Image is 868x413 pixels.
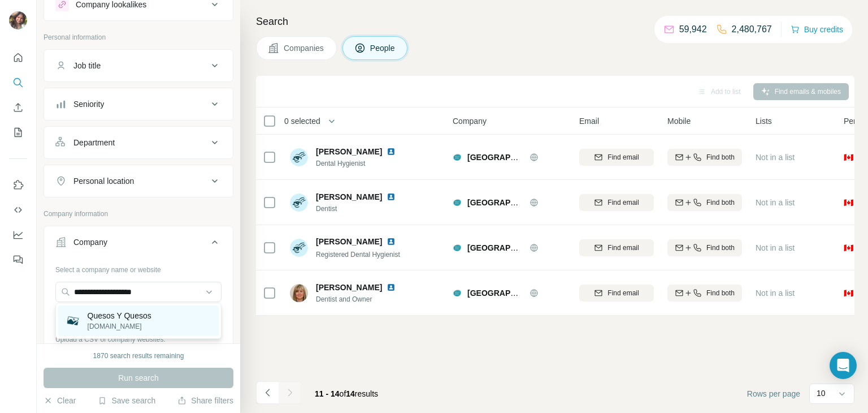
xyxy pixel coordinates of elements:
button: Department [44,129,233,156]
button: Use Surfe on LinkedIn [9,175,27,195]
p: Upload a CSV of company websites. [55,334,222,345]
button: Seniority [44,91,233,118]
span: Find email [607,152,639,162]
span: Find email [607,288,639,298]
span: Registered Dental Hygienist [316,251,400,259]
img: Quesos Y Quesos [65,313,81,329]
span: [PERSON_NAME] [316,236,382,247]
span: Not in a list [756,289,795,298]
img: Avatar [290,148,308,166]
div: Company [73,236,107,248]
img: LinkedIn logo [387,237,396,246]
p: 59,942 [679,23,707,36]
p: Quesos Y Quesos [88,310,151,321]
button: Share filters [177,395,233,406]
div: Department [73,137,115,148]
button: Company [44,229,233,260]
span: Find both [706,288,735,298]
span: Dental Hygienist [316,158,409,169]
button: My lists [9,122,27,143]
span: Find email [607,243,639,253]
span: [PERSON_NAME] [316,191,382,203]
div: Job title [73,60,101,71]
button: Find both [667,239,742,256]
p: 10 [817,388,826,399]
p: Company information [44,209,233,219]
img: Logo of Arbutus North Dental Centre [453,153,462,162]
button: Find email [579,285,654,302]
span: 🇨🇦 [844,152,853,163]
p: Personal information [44,32,233,42]
span: 🇨🇦 [844,287,853,299]
button: Use Surfe API [9,200,27,220]
img: Avatar [290,284,308,302]
span: results [315,389,378,398]
span: Lists [756,115,772,127]
span: 🇨🇦 [844,242,853,253]
span: [PERSON_NAME] [316,146,382,157]
span: Not in a list [756,198,795,207]
button: Find both [667,149,742,166]
span: [GEOGRAPHIC_DATA] [467,198,552,207]
span: [PERSON_NAME] [316,282,382,293]
button: Clear [44,395,76,406]
img: Avatar [290,193,308,212]
span: 11 - 14 [315,389,340,398]
button: Feedback [9,249,27,270]
span: Dentist [316,204,409,214]
button: Find both [667,285,742,302]
span: Not in a list [756,153,795,162]
p: 2,480,767 [732,23,772,36]
div: Open Intercom Messenger [830,352,857,379]
span: Mobile [667,115,691,127]
button: Navigate to previous page [256,381,279,404]
span: [GEOGRAPHIC_DATA] [467,243,552,252]
h4: Search [256,14,854,29]
div: 1870 search results remaining [93,351,184,361]
span: Find both [706,197,735,208]
span: Find both [706,152,735,162]
span: [GEOGRAPHIC_DATA] [467,289,552,298]
span: 🇨🇦 [844,197,853,208]
span: 14 [346,389,355,398]
button: Find email [579,239,654,256]
span: Dentist and Owner [316,294,409,304]
button: Search [9,72,27,93]
span: Find both [706,243,735,253]
div: Seniority [73,98,104,110]
img: LinkedIn logo [387,147,396,156]
span: Company [453,115,487,127]
p: [DOMAIN_NAME] [88,321,151,332]
img: LinkedIn logo [387,192,396,201]
span: Rows per page [747,388,800,399]
button: Find both [667,194,742,211]
button: Dashboard [9,225,27,245]
span: Email [579,115,599,127]
div: Personal location [73,175,134,187]
img: Avatar [9,11,27,29]
img: Logo of Arbutus North Dental Centre [453,243,462,252]
button: Personal location [44,167,233,195]
span: [GEOGRAPHIC_DATA] [467,153,552,162]
button: Enrich CSV [9,97,27,118]
img: Logo of Arbutus North Dental Centre [453,198,462,207]
span: of [340,389,346,398]
span: Find email [607,197,639,208]
button: Job title [44,52,233,79]
img: Avatar [290,239,308,257]
span: Companies [284,42,325,54]
div: Select a company name or website [55,260,222,275]
button: Buy credits [791,21,843,37]
button: Save search [98,395,155,406]
img: Logo of Arbutus North Dental Centre [453,289,462,298]
span: Not in a list [756,243,795,252]
button: Quick start [9,48,27,68]
button: Find email [579,149,654,166]
span: 0 selected [284,115,320,127]
span: People [370,42,396,54]
button: Find email [579,194,654,211]
img: LinkedIn logo [387,283,396,292]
